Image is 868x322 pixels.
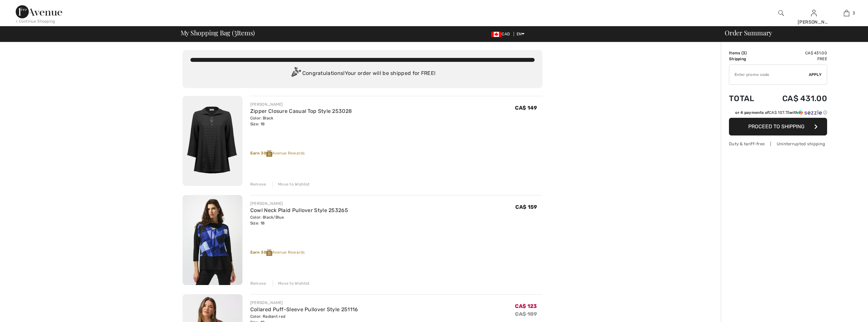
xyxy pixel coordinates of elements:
[748,123,805,130] span: Proceed to Shipping
[798,110,822,116] img: Sezzle
[778,9,784,17] img: search the website
[16,18,55,24] div: < Continue Shopping
[273,181,310,187] div: Move to Wishlist
[729,56,764,62] td: Shipping
[515,303,537,309] span: CA$ 123
[729,118,827,135] button: Proceed to Shipping
[183,195,242,285] img: Cowl Neck Plaid Pullover Style 253265
[491,32,512,36] span: CAD
[16,5,62,18] img: 1ère Avenue
[250,306,358,313] a: Collared Puff-Sleeve Pullover Style 251116
[853,10,855,16] span: 3
[250,280,266,286] div: Remove
[811,10,817,16] a: Sign In
[729,65,809,84] input: Promo code
[811,9,817,17] img: My Info
[809,72,822,78] span: Apply
[273,280,310,286] div: Move to Wishlist
[250,150,542,157] div: Avenue Rewards
[250,108,352,114] a: Zipper Closure Casual Top Style 253028
[491,32,502,37] img: Canadian Dollar
[515,311,537,317] s: CA$ 189
[729,87,764,110] td: Total
[250,115,352,127] div: Color: Black Size: 18
[735,110,827,116] div: or 4 payments of with
[830,9,862,17] a: 3
[289,67,302,80] img: Congratulation2.svg
[769,110,789,115] span: CA$ 107.75
[183,96,242,186] img: Zipper Closure Casual Top Style 253028
[250,207,348,213] a: Cowl Neck Plaid Pullover Style 253265
[250,214,348,226] div: Color: Black/Blue Size: 18
[250,201,348,206] div: [PERSON_NAME]
[181,29,255,36] span: My Shopping Bag ( Items)
[515,204,537,210] span: CA$ 159
[844,9,849,17] img: My Bag
[190,67,535,80] div: Congratulations! Your order will be shipped for FREE!
[250,151,272,155] strong: Earn 30
[729,50,764,56] td: Items ( )
[743,51,745,55] span: 3
[764,50,827,56] td: CA$ 431.00
[250,300,358,306] div: [PERSON_NAME]
[798,19,830,26] div: [PERSON_NAME]
[250,181,266,187] div: Remove
[266,150,272,157] img: Reward-Logo.svg
[250,249,542,256] div: Avenue Rewards
[717,29,864,36] div: Order Summary
[764,56,827,62] td: Free
[250,101,352,107] div: [PERSON_NAME]
[234,28,237,36] span: 3
[729,141,827,147] div: Duty & tariff-free | Uninterrupted shipping
[515,105,537,111] span: CA$ 149
[517,32,525,36] span: EN
[729,110,827,118] div: or 4 payments ofCA$ 107.75withSezzle Click to learn more about Sezzle
[266,249,272,256] img: Reward-Logo.svg
[764,87,827,110] td: CA$ 431.00
[250,250,272,255] strong: Earn 30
